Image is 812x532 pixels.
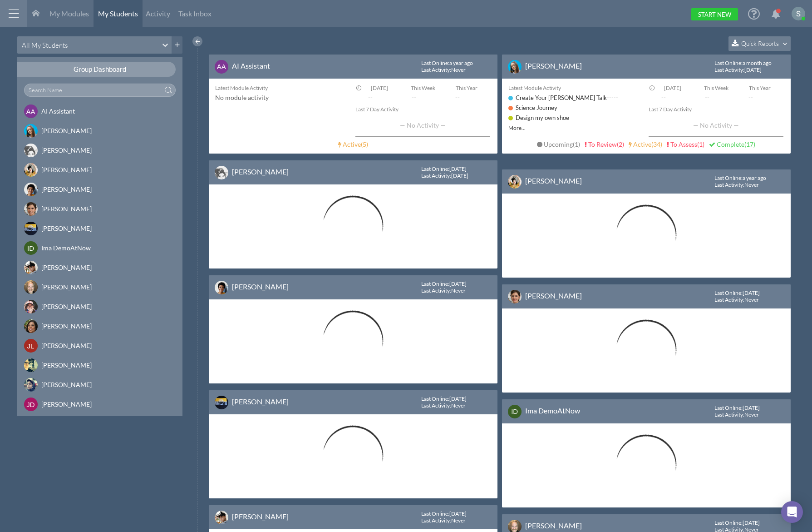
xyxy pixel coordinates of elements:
[421,517,450,524] span: Last Activity
[421,510,448,517] span: Last Online
[232,282,289,291] a: [PERSON_NAME]
[355,104,491,114] div: Last 7 Day Activity
[41,165,152,174] div: [PERSON_NAME]
[781,501,803,523] div: Open Intercom Messenger
[714,174,741,181] span: Last Online
[508,83,644,93] div: Latest Module Activity
[315,189,390,264] img: Loading...
[24,378,38,392] img: image
[232,61,270,70] a: AI Assistant
[215,396,228,409] img: image
[421,165,448,172] span: Last Online
[178,9,212,18] span: Task Inbox
[421,166,470,172] div: : [DATE]
[17,143,183,158] a: [PERSON_NAME]
[402,93,427,102] span: --
[651,83,694,93] div: [DATE]
[215,281,228,294] img: image
[17,397,183,412] a: JD[PERSON_NAME]
[26,108,35,115] span: AA
[714,60,741,66] span: Last Online
[17,299,183,314] a: [PERSON_NAME]
[41,263,152,272] div: [PERSON_NAME]
[741,40,779,47] span: Quick Reports
[24,300,38,313] img: image
[714,296,743,303] span: Last Activity
[421,281,470,287] div: : [DATE]
[629,140,662,148] a: Active(34)
[651,93,676,102] span: --
[24,222,38,235] img: image
[714,404,741,411] span: Last Online
[525,291,582,300] a: [PERSON_NAME]
[17,62,183,77] a: Group Dashboard
[714,297,759,303] div: : Never
[714,60,775,66] div: : a month ago
[749,85,771,91] span: This Year
[215,93,351,102] div: No module activity
[232,167,289,176] a: [PERSON_NAME]
[667,140,704,148] a: To Assess(1)
[41,282,152,292] div: [PERSON_NAME]
[525,406,580,415] a: Ima DemoAtNow
[41,145,152,155] div: [PERSON_NAME]
[421,288,466,294] div: : Never
[508,124,526,131] a: More...
[714,182,759,188] div: : Never
[525,521,582,530] a: [PERSON_NAME]
[421,287,450,294] span: Last Activity
[41,184,152,194] div: [PERSON_NAME]
[421,280,448,287] span: Last Online
[738,93,763,102] span: --
[358,93,383,102] span: --
[714,175,770,181] div: : a year ago
[17,358,183,373] a: [PERSON_NAME]
[609,313,684,388] img: Loading...
[714,181,743,188] span: Last Activity
[421,60,477,66] div: : a year ago
[728,36,791,51] button: Quick Reports
[17,123,183,138] a: [PERSON_NAME]
[714,520,763,526] div: : [DATE]
[516,104,557,111] a: Science Journey
[695,93,720,102] span: --
[24,319,38,333] img: image
[17,182,183,197] a: [PERSON_NAME]
[421,396,470,402] div: : [DATE]
[358,83,401,93] div: [DATE]
[17,221,183,236] a: [PERSON_NAME]
[456,85,477,91] span: This Year
[17,338,183,353] a: JL[PERSON_NAME]
[355,114,490,137] div: — No Activity —
[22,40,68,50] div: All My Students
[41,360,152,370] div: [PERSON_NAME]
[609,428,684,503] img: Loading...
[421,395,448,402] span: Last Online
[24,144,38,157] img: image
[41,302,152,311] div: [PERSON_NAME]
[24,183,38,196] img: image
[24,84,176,97] input: Search Name
[41,126,152,135] div: [PERSON_NAME]
[49,9,89,18] span: My Modules
[17,104,183,119] a: AAAI Assistant
[714,289,741,296] span: Last Online
[17,201,183,216] a: [PERSON_NAME]
[17,377,183,392] a: [PERSON_NAME]
[41,341,152,350] div: [PERSON_NAME]
[17,318,183,333] a: [PERSON_NAME]
[709,140,755,148] a: Complete(17)
[24,163,38,177] img: image
[41,321,152,331] div: [PERSON_NAME]
[232,397,289,406] a: [PERSON_NAME]
[24,280,38,294] img: image
[215,83,351,93] div: Latest Module Activity
[421,511,470,517] div: : [DATE]
[17,260,183,275] a: [PERSON_NAME]
[421,517,466,524] div: : Never
[315,419,390,494] img: Loading...
[508,60,522,74] img: image
[146,9,170,18] span: Activity
[585,140,624,148] a: To Review(2)
[714,290,763,296] div: : [DATE]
